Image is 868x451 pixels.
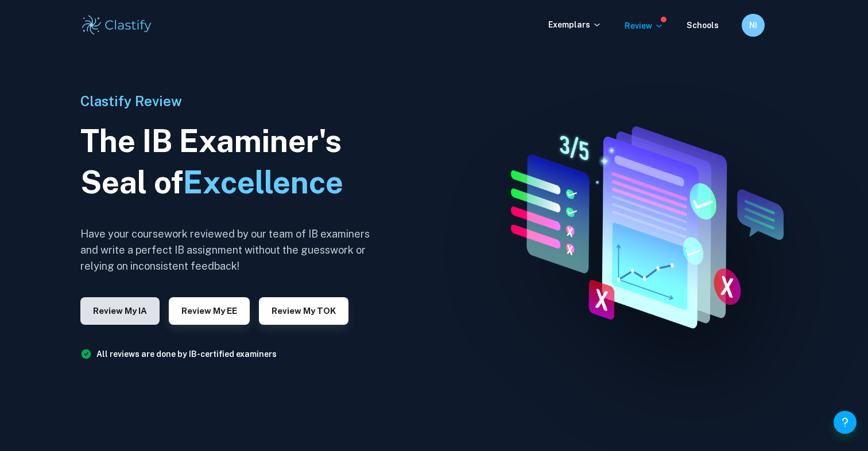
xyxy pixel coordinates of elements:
h6: Clastify Review [80,91,379,111]
button: Review my IA [80,297,160,325]
img: Clastify logo [80,14,153,37]
button: Help and Feedback [834,411,857,434]
p: Review [625,20,664,32]
button: Review my EE [169,297,250,325]
h6: NI [747,19,760,32]
span: Excellence [183,164,343,200]
img: IA Review hero [485,117,799,333]
button: NI [742,14,765,37]
h1: The IB Examiner's Seal of [80,120,379,203]
h6: Have your coursework reviewed by our team of IB examiners and write a perfect IB assignment witho... [80,226,379,274]
p: Exemplars [548,18,602,31]
button: Review my TOK [259,297,348,325]
a: Schools [687,21,719,30]
a: All reviews are done by IB-certified examiners [96,349,277,359]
